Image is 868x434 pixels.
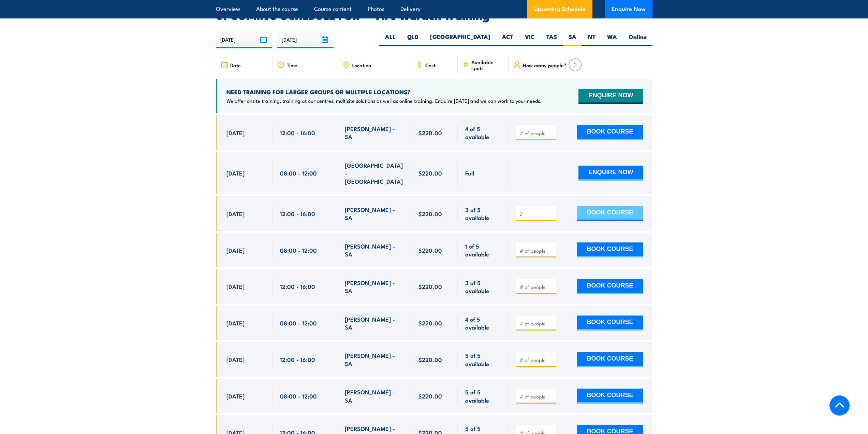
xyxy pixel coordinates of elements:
[465,242,501,258] span: 1 of 5 available
[280,246,317,254] span: 08:00 - 12:00
[345,388,403,404] span: [PERSON_NAME] - SA
[226,97,542,104] p: We offer onsite training, training at our centres, multisite solutions as well as online training...
[520,130,554,137] input: # of people
[418,210,442,218] span: $220.00
[465,169,474,177] span: Full
[601,33,623,46] label: WA
[280,129,315,137] span: 12:00 - 16:00
[465,388,501,404] span: 5 of 5 available
[280,169,317,177] span: 08:00 - 12:00
[418,246,442,254] span: $220.00
[577,279,643,294] button: BOOK COURSE
[418,129,442,137] span: $220.00
[465,206,501,222] span: 3 of 5 available
[352,62,371,68] span: Location
[226,169,245,177] span: [DATE]
[226,355,245,363] span: [DATE]
[465,315,501,331] span: 4 of 5 available
[418,392,442,400] span: $220.00
[577,389,643,404] button: BOOK COURSE
[345,242,403,258] span: [PERSON_NAME] - SA
[345,161,403,185] span: [GEOGRAPHIC_DATA] - [GEOGRAPHIC_DATA]
[216,10,652,20] h2: UPCOMING SCHEDULE FOR - "Fire Warden Training"
[523,62,567,68] span: How many people?
[280,319,317,327] span: 08:00 - 12:00
[623,33,652,46] label: Online
[226,210,245,218] span: [DATE]
[519,33,541,46] label: VIC
[520,211,554,218] input: # of people
[230,62,241,68] span: Date
[465,279,501,295] span: 3 of 5 available
[345,351,403,367] span: [PERSON_NAME] - SA
[277,31,334,48] input: To date
[577,125,643,140] button: BOOK COURSE
[418,282,442,290] span: $220.00
[520,283,554,290] input: # of people
[280,210,315,218] span: 12:00 - 16:00
[520,356,554,363] input: # of people
[578,166,643,181] button: ENQUIRE NOW
[563,33,582,46] label: SA
[226,246,245,254] span: [DATE]
[578,89,643,104] button: ENQUIRE NOW
[577,352,643,367] button: BOOK COURSE
[226,282,245,290] span: [DATE]
[541,33,563,46] label: TAS
[471,59,504,71] span: Available spots
[287,62,297,68] span: Time
[418,355,442,363] span: $220.00
[465,351,501,367] span: 5 of 5 available
[520,393,554,400] input: # of people
[418,319,442,327] span: $220.00
[345,279,403,295] span: [PERSON_NAME] - SA
[465,125,501,141] span: 4 of 5 available
[280,392,317,400] span: 08:00 - 12:00
[496,33,519,46] label: ACT
[226,319,245,327] span: [DATE]
[418,169,442,177] span: $220.00
[424,33,496,46] label: [GEOGRAPHIC_DATA]
[577,242,643,257] button: BOOK COURSE
[425,62,436,68] span: Cost
[226,88,542,96] h4: NEED TRAINING FOR LARGER GROUPS OR MULTIPLE LOCATIONS?
[401,33,424,46] label: QLD
[577,206,643,221] button: BOOK COURSE
[226,392,245,400] span: [DATE]
[520,320,554,327] input: # of people
[345,125,403,141] span: [PERSON_NAME] - SA
[345,206,403,222] span: [PERSON_NAME] - SA
[345,315,403,331] span: [PERSON_NAME] - SA
[582,33,601,46] label: NT
[379,33,401,46] label: ALL
[216,31,272,48] input: From date
[577,316,643,331] button: BOOK COURSE
[226,129,245,137] span: [DATE]
[280,355,315,363] span: 12:00 - 16:00
[520,247,554,254] input: # of people
[280,282,315,290] span: 12:00 - 16:00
